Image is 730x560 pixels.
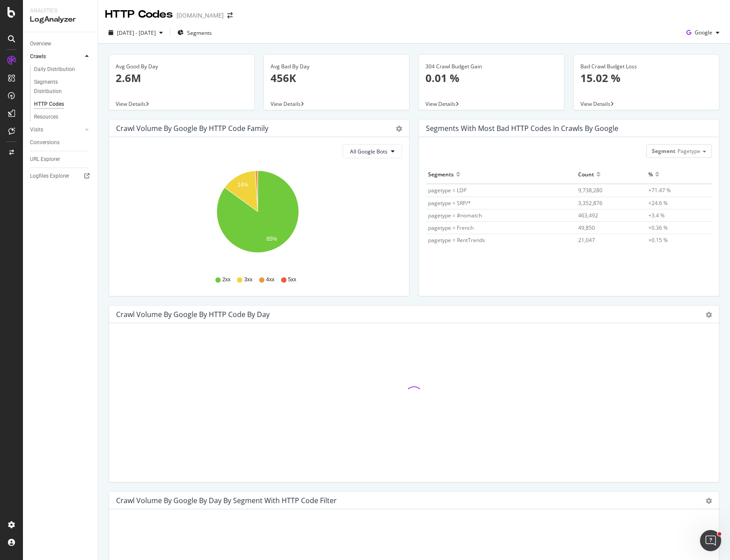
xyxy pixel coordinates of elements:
span: 3xx [244,276,252,284]
p: 15.02 % [580,71,712,86]
span: pagetype = SRP/* [428,199,471,207]
span: +3.4 % [648,212,665,219]
button: [DATE] - [DATE] [105,26,166,40]
span: Segments [187,29,212,37]
a: Overview [30,39,91,49]
div: Crawl Volume by google by Day by Segment with HTTP Code Filter [116,496,337,505]
div: HTTP Codes [105,7,173,22]
button: All Google Bots [342,144,402,158]
p: 0.01 % [425,71,557,86]
div: Crawl Volume by google by HTTP Code by Day [116,310,270,319]
span: Pagetype [677,147,700,155]
div: URL Explorer [30,155,60,164]
div: Crawl Volume by google by HTTP Code Family [116,124,268,133]
span: Google [695,29,712,36]
span: +71.47 % [648,187,671,194]
div: gear [706,498,712,504]
div: Analytics [30,7,90,15]
div: 304 Crawl Budget Gain [425,63,557,71]
div: Logfiles Explorer [30,172,69,181]
span: 4xx [266,276,275,284]
text: 85% [267,236,277,243]
span: 463,492 [578,212,598,219]
span: +24.6 % [648,199,668,207]
a: Logfiles Explorer [30,172,91,181]
span: All Google Bots [350,148,388,155]
span: 49,850 [578,224,595,231]
span: 9,738,280 [578,187,602,194]
span: Segment [652,147,675,155]
a: HTTP Codes [34,100,91,109]
div: Bad Crawl Budget Loss [580,63,712,71]
a: Segments Distribution [34,78,91,96]
p: 2.6M [116,71,248,86]
div: HTTP Codes [34,100,64,109]
button: Segments [174,26,215,40]
a: Conversions [30,138,91,147]
div: Segments with most bad HTTP codes in Crawls by google [426,124,618,133]
div: arrow-right-arrow-left [227,12,233,19]
span: 3,352,876 [578,199,602,207]
span: 2xx [222,276,231,284]
div: gear [396,126,402,132]
svg: A chart. [116,165,399,268]
span: 21,047 [578,236,595,244]
div: Resources [34,112,58,122]
a: Resources [34,112,91,122]
div: gear [706,312,712,318]
a: Crawls [30,52,83,61]
span: View Details [425,100,455,108]
span: View Details [271,100,301,108]
div: Avg Bad By Day [271,63,403,71]
iframe: Intercom live chat [700,530,721,551]
span: pagetype = RentTrends [428,236,485,244]
a: Daily Distribution [34,65,91,74]
div: Conversions [30,138,60,147]
div: Count [578,167,594,181]
span: pagetype = LDP [428,187,467,194]
div: Segments Distribution [34,78,83,96]
span: View Details [580,100,610,108]
div: Crawls [30,52,46,61]
div: LogAnalyzer [30,15,90,25]
a: Visits [30,125,83,134]
span: 5xx [288,276,297,284]
span: pagetype = French [428,224,474,231]
div: % [648,167,653,181]
span: pagetype = #nomatch [428,212,482,219]
span: +0.15 % [648,236,668,244]
text: 14% [237,182,248,188]
a: URL Explorer [30,155,91,164]
div: Avg Good By Day [116,63,248,71]
div: [DOMAIN_NAME] [177,11,224,20]
p: 456K [271,71,403,86]
div: Segments [428,167,454,181]
span: [DATE] - [DATE] [117,29,156,37]
div: Overview [30,39,51,49]
div: Visits [30,125,43,134]
span: View Details [116,100,146,108]
span: +0.36 % [648,224,668,231]
button: Google [683,26,723,40]
div: Daily Distribution [34,65,75,74]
